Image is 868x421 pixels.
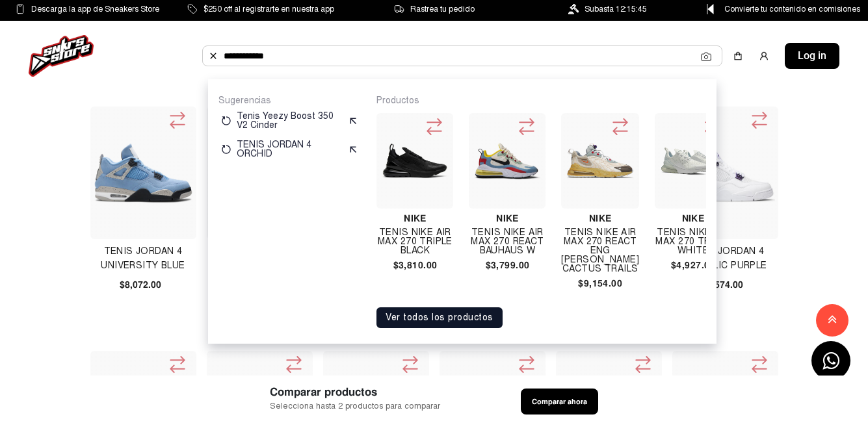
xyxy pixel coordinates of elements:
span: Rastrea tu pedido [410,2,475,16]
span: $250 off al registrarte en nuestra app [204,2,334,16]
h4: Nike [376,214,453,223]
span: Convierte tu contenido en comisiones [724,2,860,16]
h4: $4,927.00 [655,261,731,270]
img: restart.svg [221,144,231,155]
p: TENIS JORDAN 4 ORCHID [237,140,343,159]
h4: Nike [655,214,731,223]
h4: Tenis Jordan 4 Metallic Purple [672,244,778,273]
img: user [759,51,769,61]
img: restart.svg [221,116,231,126]
img: Tenis Nike Air Max 270 Triple Black [382,143,448,179]
img: Buscar [208,51,218,61]
h4: TENIS NIKE AIR MAX 270 REACT ENG [PERSON_NAME] CACTUS TRAILS [561,228,638,274]
h4: TENIS NIKE AIR MAX 270 TRIPLE WHITE [655,228,731,255]
img: shopping [733,51,743,61]
img: suggest.svg [348,116,358,126]
p: Tenis Yeezy Boost 350 V2 Cinder [237,112,343,130]
img: Control Point Icon [702,4,718,14]
h4: $3,810.00 [376,261,453,270]
img: Tenis Jordan 4 University Blue [94,143,194,203]
h4: Tenis Jordan 4 Union Off Noir [207,244,313,273]
h4: $9,154.00 [561,279,638,288]
img: TENIS NIKE AIR MAX 270 REACT ENG TRAVIS SCOTT CACTUS TRAILS [566,127,633,194]
span: $8,072.00 [120,278,161,292]
button: Ver todos los productos [376,307,503,328]
h4: Tenis Nike Air Max 270 React Bauhaus W [469,228,546,255]
span: Descarga la app de Sneakers Store [31,2,159,16]
p: Productos [376,95,706,107]
img: Cámara [701,51,711,62]
span: $8,574.00 [702,278,743,292]
p: Sugerencias [218,95,361,107]
img: Tenis Nike Air Max 270 React Bauhaus W [474,128,540,194]
span: Subasta 12:15:45 [585,2,647,16]
img: TENIS NIKE AIR MAX 270 TRIPLE WHITE [660,147,726,175]
span: Comparar productos [270,384,440,400]
img: logo [29,35,94,77]
button: Comparar ahora [521,389,598,415]
h4: Nike [561,214,638,223]
h4: Tenis Nike Air Max 270 Triple Black [376,228,453,255]
h4: Tenis Jordan 4 University Blue [90,244,196,273]
span: Selecciona hasta 2 productos para comparar [270,400,440,413]
span: Log in [798,48,826,64]
h4: Nike [469,214,546,223]
img: Tenis Jordan 4 Metallic Purple [676,123,776,223]
h4: $3,799.00 [469,261,546,270]
img: suggest.svg [348,144,358,155]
